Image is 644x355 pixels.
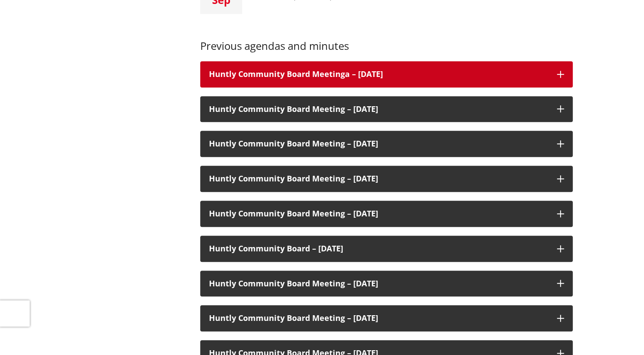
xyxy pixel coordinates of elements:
[209,174,548,183] h3: Huntly Community Board Meeting – [DATE]
[209,314,548,323] h3: Huntly Community Board Meeting – [DATE]
[209,139,548,148] h3: Huntly Community Board Meeting – [DATE]
[604,318,635,350] iframe: Messenger Launcher
[200,27,573,52] h3: Previous agendas and minutes
[209,70,548,79] h3: Huntly Community Board Meetinga – [DATE]
[209,279,548,288] h3: Huntly Community Board Meeting – [DATE]
[209,105,548,114] h3: Huntly Community Board Meeting – [DATE]
[209,209,548,218] h3: Huntly Community Board Meeting – [DATE]
[209,244,548,253] h3: Huntly Community Board – [DATE]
